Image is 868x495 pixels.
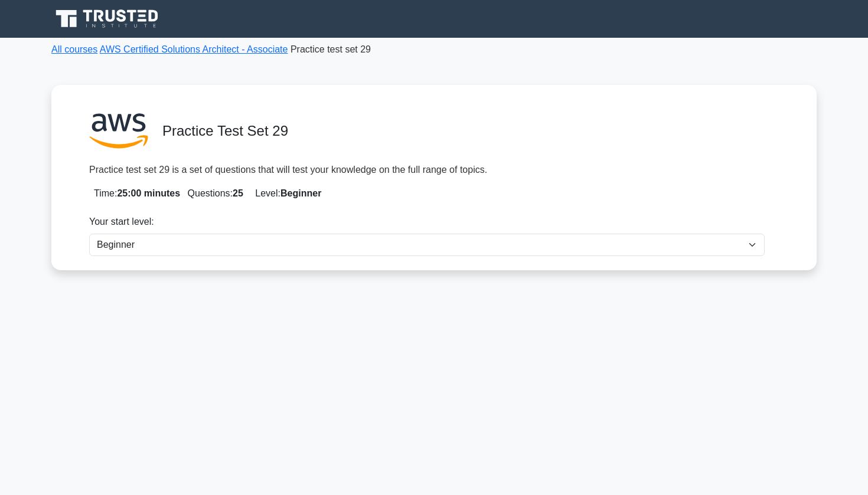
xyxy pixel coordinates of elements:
strong: 25 [233,188,243,198]
span: Questions: [183,188,243,198]
div: Practice test set 29 [44,42,824,57]
a: AWS Certified Solutions Architect - Associate [100,44,288,54]
strong: 25:00 minutes [117,188,180,198]
a: All courses [51,44,97,54]
h4: Practice Test Set 29 [162,123,779,140]
div: Your start level: [89,215,765,234]
p: Time: [89,186,779,201]
strong: Beginner [280,188,321,198]
span: Level: [250,188,321,198]
p: Practice test set 29 is a set of questions that will test your knowledge on the full range of top... [89,163,487,177]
